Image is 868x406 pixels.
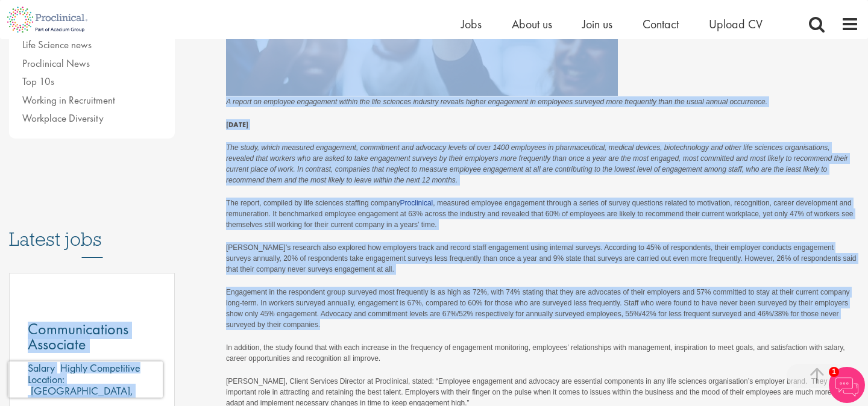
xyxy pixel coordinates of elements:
[22,111,104,125] a: Workplace Diversity
[643,16,679,32] a: Contact
[400,199,433,207] a: Proclinical
[829,367,865,403] img: Chatbot
[582,16,612,32] a: Join us
[22,75,54,88] a: Top 10s
[22,57,90,70] a: Proclinical News
[226,287,859,342] p: Engagement in the respondent group surveyed most frequently is as high as 72%, with 74% stating t...
[28,322,156,352] a: Communications Associate
[8,361,163,398] iframe: reCAPTCHA
[9,199,175,258] h3: Latest jobs
[709,16,763,32] a: Upload CV
[226,198,859,242] p: The report, compiled by life sciences staffing company , measured employee engagement through a s...
[22,38,92,51] a: Life Science news
[829,367,839,377] span: 1
[28,319,128,354] span: Communications Associate
[226,342,859,376] p: In addition, the study found that with each increase in the frequency of engagement monitoring, e...
[226,98,767,106] em: A report on employee engagement within the life sciences industry reveals higher engagement in em...
[226,143,848,184] em: The study, which measured engagement, commitment and advocacy levels of over 1400 employees in ph...
[461,16,482,32] a: Jobs
[226,242,859,287] p: [PERSON_NAME]’s research also explored how employers track and record staff engagement using inte...
[226,120,248,130] b: [DATE]
[512,16,552,32] a: About us
[22,93,115,107] a: Working in Recruitment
